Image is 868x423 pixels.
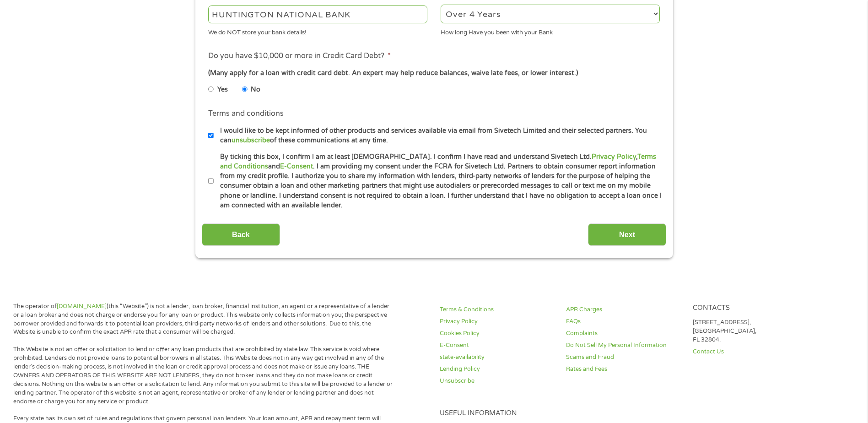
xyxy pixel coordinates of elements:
label: No [251,85,260,95]
a: unsubscribe [232,136,270,144]
label: Yes [217,85,228,95]
a: [DOMAIN_NAME] [57,303,107,310]
a: E-Consent [280,163,313,170]
input: Next [588,223,666,246]
label: I would like to be kept informed of other products and services available via email from Sivetech... [214,126,663,146]
h4: Useful Information [440,409,808,418]
a: APR Charges [566,305,681,314]
a: Terms & Conditions [440,305,555,314]
p: The operator of (this “Website”) is not a lender, loan broker, financial institution, an agent or... [13,302,393,337]
label: Terms and conditions [208,109,284,119]
p: [STREET_ADDRESS], [GEOGRAPHIC_DATA], FL 32804. [693,318,808,344]
a: Privacy Policy [440,317,555,326]
a: Terms and Conditions [220,153,656,170]
label: Do you have $10,000 or more in Credit Card Debt? [208,51,391,61]
a: Unsubscribe [440,377,555,385]
a: E-Consent [440,341,555,350]
a: Complaints [566,329,681,338]
a: Do Not Sell My Personal Information [566,341,681,350]
a: state-availability [440,353,555,362]
a: Cookies Policy [440,329,555,338]
a: Contact Us [693,347,808,356]
a: Scams and Fraud [566,353,681,362]
div: (Many apply for a loan with credit card debt. An expert may help reduce balances, waive late fees... [208,68,659,78]
h4: Contacts [693,304,808,313]
label: By ticking this box, I confirm I am at least [DEMOGRAPHIC_DATA]. I confirm I have read and unders... [214,152,663,211]
a: Privacy Policy [592,153,636,161]
div: How long Have you been with your Bank [441,25,660,37]
a: FAQs [566,317,681,326]
input: Back [202,223,280,246]
a: Lending Policy [440,365,555,374]
div: We do NOT store your bank details! [208,25,427,37]
p: This Website is not an offer or solicitation to lend or offer any loan products that are prohibit... [13,345,393,406]
a: Rates and Fees [566,365,681,374]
